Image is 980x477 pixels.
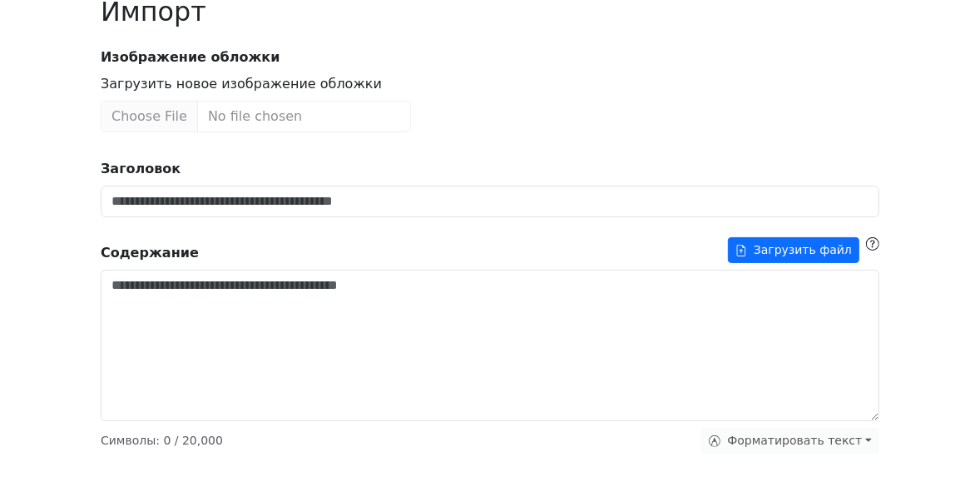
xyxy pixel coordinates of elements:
p: Символы : / 20,000 [101,432,223,450]
strong: Заголовок [101,161,181,176]
strong: Изображение обложки [91,47,889,67]
strong: Содержание [101,243,199,263]
label: Загрузить новое изображение обложки [101,74,382,94]
span: 0 [163,434,171,447]
button: Содержание [728,237,859,263]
